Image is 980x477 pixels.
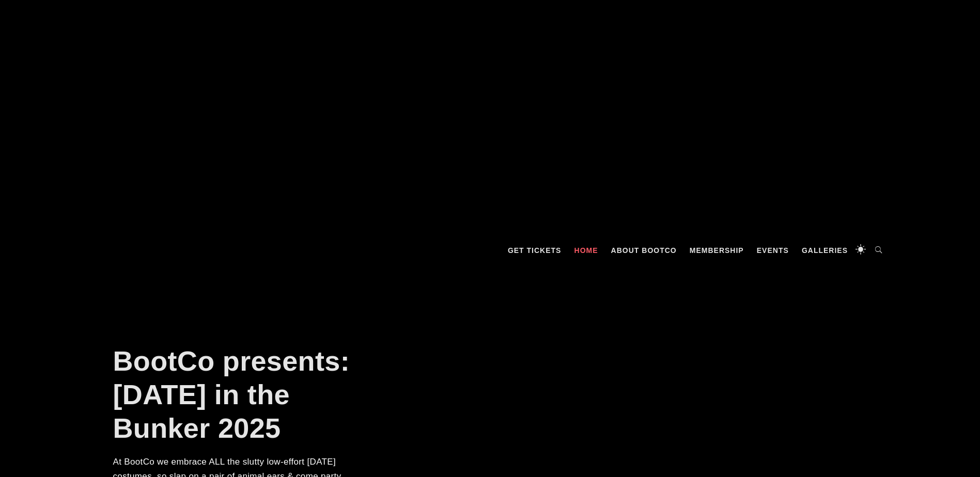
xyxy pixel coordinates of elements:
a: Galleries [797,235,853,266]
a: BootCo presents: [DATE] in the Bunker 2025 [113,345,350,443]
a: Home [569,235,603,266]
a: Events [752,235,794,266]
a: GET TICKETS [503,235,567,266]
a: Membership [685,235,749,266]
a: About BootCo [606,235,682,266]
